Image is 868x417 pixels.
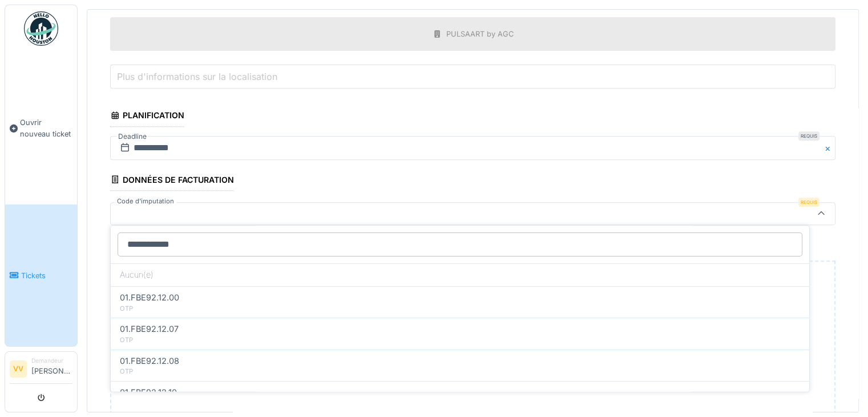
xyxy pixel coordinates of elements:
[111,263,809,286] div: Aucun(e)
[120,387,177,399] span: 01.FBE92.12.10
[24,11,58,46] img: Badge_color-CXgf-gQk.svg
[446,29,514,39] div: PULSAART by AGC
[10,356,72,384] a: VV Demandeur[PERSON_NAME]
[31,356,72,365] div: Demandeur
[21,270,72,281] span: Tickets
[798,131,819,141] div: Requis
[120,335,800,345] div: OTP
[5,52,77,205] a: Ouvrir nouveau ticket
[117,130,148,143] label: Deadline
[115,197,176,206] label: Code d'imputation
[5,205,77,346] a: Tickets
[20,117,72,139] span: Ouvrir nouveau ticket
[31,356,72,381] li: [PERSON_NAME]
[10,360,27,378] li: VV
[823,136,835,160] button: Close
[110,171,234,191] div: Données de facturation
[120,304,800,314] div: OTP
[120,367,800,377] div: OTP
[798,198,819,207] div: Requis
[115,70,280,83] label: Plus d'informations sur la localisation
[120,323,179,336] span: 01.FBE92.12.07
[110,107,184,126] div: Planification
[120,355,179,367] span: 01.FBE92.12.08
[120,291,179,304] span: 01.FBE92.12.00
